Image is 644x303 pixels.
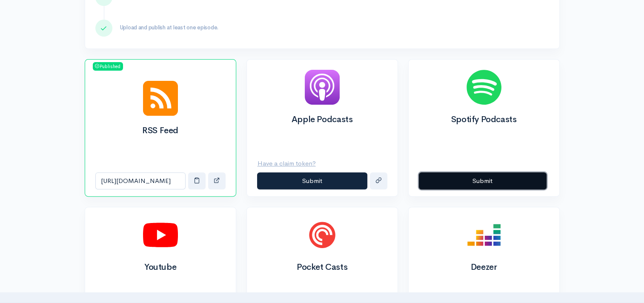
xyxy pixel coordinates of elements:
img: RSS Feed logo [143,81,178,116]
h2: Youtube [95,263,226,272]
h2: Apple Podcasts [257,115,387,124]
img: Pocket Casts logo [305,217,340,252]
span: Upload and publish at least one episode. [120,24,219,31]
input: RSS Feed link [95,172,186,190]
h2: Deezer [419,263,549,272]
h2: Pocket Casts [257,263,387,272]
span: Published [93,62,123,71]
img: Apple Podcasts logo [305,70,340,105]
u: Have a claim token? [258,159,316,167]
h2: Spotify Podcasts [419,115,549,124]
button: Have a claim token? [257,155,321,172]
img: Deezer logo [467,217,501,252]
h2: RSS Feed [95,126,226,135]
button: Submit [419,172,547,190]
button: Submit [257,172,367,190]
img: Youtube logo [143,217,178,252]
img: Spotify Podcasts logo [467,70,501,105]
